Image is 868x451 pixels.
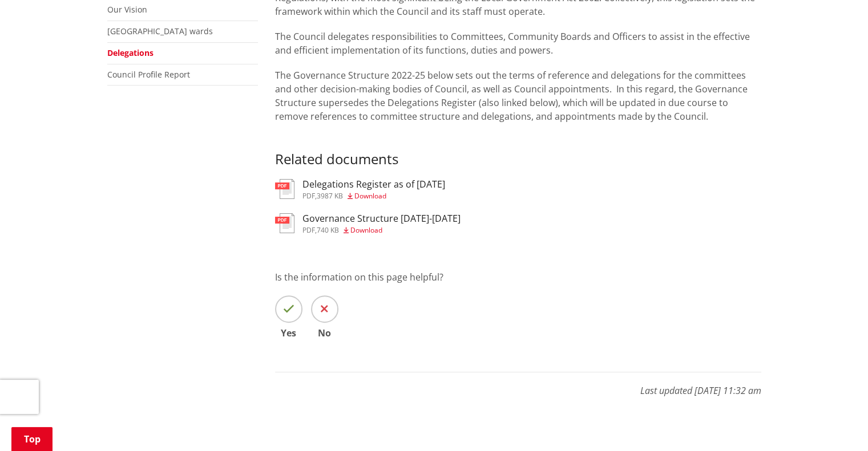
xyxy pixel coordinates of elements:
[275,213,294,233] img: document-pdf.svg
[275,179,294,199] img: document-pdf.svg
[275,372,761,397] p: Last updated [DATE] 11:32 am
[317,225,339,235] span: 740 KB
[302,225,315,235] span: pdf
[275,68,761,123] p: The Governance Structure 2022-25 below sets out the terms of reference and delegations for the co...
[350,225,382,235] span: Download
[311,328,338,338] span: No
[275,213,461,234] a: Governance Structure [DATE]-[DATE] pdf,740 KB Download
[275,328,302,338] span: Yes
[275,30,761,57] p: The Council delegates responsibilities to Committees, Community Boards and Officers to assist in ...
[107,69,190,80] a: Council Profile Report
[275,135,761,168] h3: Related documents
[815,403,857,444] iframe: Messenger Launcher
[317,191,343,201] span: 3987 KB
[11,427,53,451] a: Top
[107,26,213,36] a: [GEOGRAPHIC_DATA] wards
[302,227,461,234] div: ,
[107,47,154,58] a: Delegations
[302,213,461,224] h3: Governance Structure [DATE]-[DATE]
[302,193,445,200] div: ,
[107,4,147,15] a: Our Vision
[275,179,445,200] a: Delegations Register as of [DATE] pdf,3987 KB Download
[275,270,761,284] p: Is the information on this page helpful?
[354,191,386,201] span: Download
[302,179,445,190] h3: Delegations Register as of [DATE]
[302,191,315,201] span: pdf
